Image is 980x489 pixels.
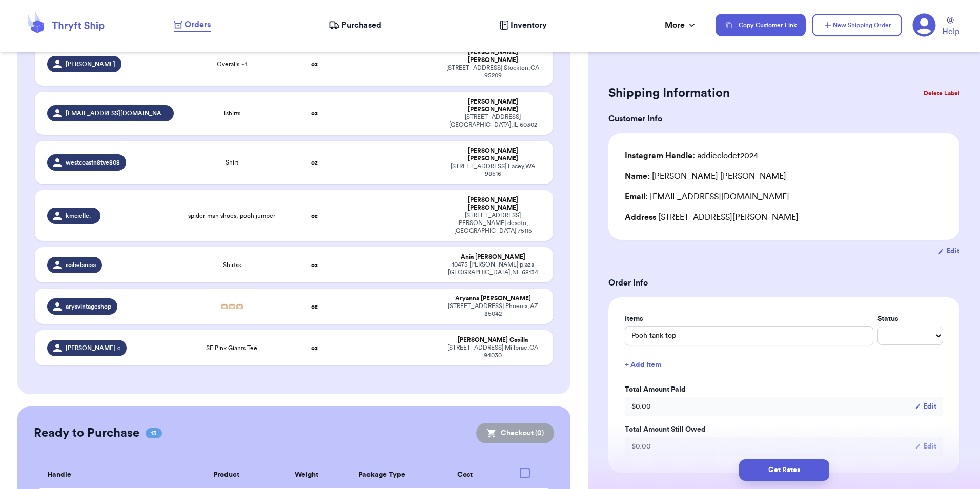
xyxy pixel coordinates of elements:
strong: oz [311,345,318,351]
button: + Add Item [621,354,947,376]
div: [PERSON_NAME] [PERSON_NAME] [445,98,540,113]
div: [STREET_ADDRESS] Lacey , WA 98516 [445,162,540,178]
button: Get Rates [739,459,829,481]
button: Edit [938,246,959,256]
th: Cost [427,462,503,488]
span: spider-man shoes, pooh jumper [188,212,275,220]
span: SF Pink Giants Tee [206,344,257,352]
span: Name: [625,172,650,180]
div: More [665,19,697,31]
span: Handle [47,470,71,480]
div: [STREET_ADDRESS] [GEOGRAPHIC_DATA] , IL 60302 [445,113,540,129]
div: 10475 [PERSON_NAME] plaza [GEOGRAPHIC_DATA] , NE 68134 [445,261,540,276]
span: [EMAIL_ADDRESS][DOMAIN_NAME] [66,109,168,117]
strong: oz [311,213,318,219]
div: [EMAIL_ADDRESS][DOMAIN_NAME] [625,191,943,203]
span: Instagram Handle: [625,152,695,160]
h3: Customer Info [608,113,959,125]
label: Total Amount Still Owed [625,424,943,435]
span: Address [625,213,656,221]
label: Items [625,314,873,324]
span: [PERSON_NAME] [66,60,115,68]
h3: Order Info [608,277,959,289]
div: [STREET_ADDRESS] Phoenix , AZ 85042 [445,302,540,318]
div: [PERSON_NAME] [PERSON_NAME] [625,170,786,182]
span: Orders [185,18,211,31]
strong: oz [311,61,318,67]
span: Shirtss [223,261,241,269]
span: arysvintageshop [66,302,111,311]
h2: Shipping Information [608,85,730,101]
span: kmcielle._ [66,212,94,220]
span: Shirt [226,158,238,167]
div: [PERSON_NAME] Casilla [445,336,540,344]
th: Weight [276,462,337,488]
button: Delete Label [920,82,964,105]
h2: Ready to Purchase [34,425,139,441]
button: Edit [915,401,936,412]
span: $ 0.00 [631,441,651,452]
div: Ania [PERSON_NAME] [445,253,540,261]
div: [STREET_ADDRESS] Millbrae , CA 94030 [445,344,540,359]
div: addieclodet2024 [625,150,758,162]
a: Inventory [499,19,547,31]
span: westcoastn8tve808 [66,158,120,167]
button: New Shipping Order [812,14,902,36]
span: $ 0.00 [631,401,651,412]
span: 13 [146,428,162,438]
div: [PERSON_NAME] [PERSON_NAME] [445,147,540,162]
a: Purchased [329,19,381,31]
span: [PERSON_NAME].c [66,344,120,352]
a: Help [942,17,959,38]
div: [PERSON_NAME] [PERSON_NAME] [445,196,540,212]
label: Status [877,314,943,324]
div: Aryanna [PERSON_NAME] [445,295,540,302]
strong: oz [311,110,318,116]
strong: oz [311,303,318,310]
th: Product [176,462,276,488]
span: 🫶🏼🫶🏼🫶🏼 [220,302,243,311]
span: Email: [625,193,648,201]
span: Inventory [511,19,547,31]
strong: oz [311,262,318,268]
span: isabelaniaa [66,261,96,269]
span: Overalls [217,60,247,68]
a: Orders [174,18,211,32]
div: [STREET_ADDRESS] Stockton , CA 95209 [445,64,540,79]
button: Copy Customer Link [716,14,806,36]
span: Tshirts [223,109,240,117]
div: [STREET_ADDRESS][PERSON_NAME] [625,211,943,223]
span: Help [942,26,959,38]
span: Purchased [341,19,381,31]
label: Total Amount Paid [625,384,943,395]
strong: oz [311,159,318,166]
button: Edit [915,441,936,452]
span: + 1 [241,61,247,67]
th: Package Type [337,462,427,488]
button: Checkout (0) [476,423,554,443]
div: [PERSON_NAME] [PERSON_NAME] [445,49,540,64]
div: [STREET_ADDRESS][PERSON_NAME] desoto , [GEOGRAPHIC_DATA] 75115 [445,212,540,235]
